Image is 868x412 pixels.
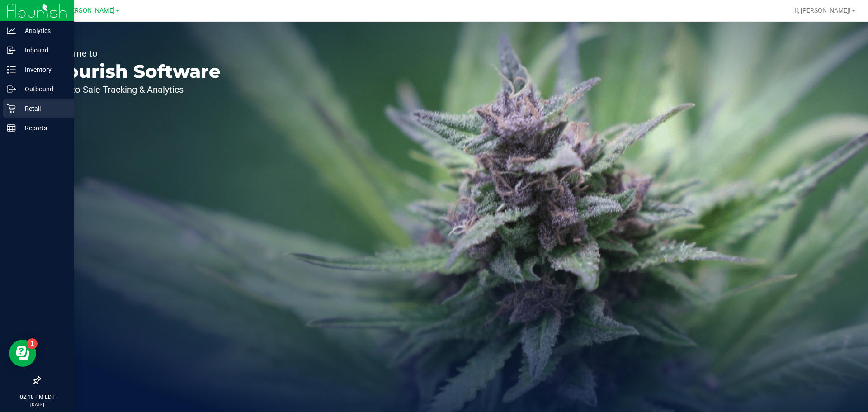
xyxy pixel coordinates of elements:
[7,104,16,113] inline-svg: Retail
[16,103,70,114] p: Retail
[7,46,16,55] inline-svg: Inbound
[16,84,70,95] p: Outbound
[792,7,851,14] span: Hi, [PERSON_NAME]!
[49,49,221,58] p: Welcome to
[27,338,38,349] iframe: Resource center unread badge
[7,123,16,133] inline-svg: Reports
[16,64,70,75] p: Inventory
[49,85,221,94] p: Seed-to-Sale Tracking & Analytics
[7,85,16,94] inline-svg: Outbound
[7,26,16,35] inline-svg: Analytics
[16,45,70,56] p: Inbound
[65,7,115,14] span: [PERSON_NAME]
[9,340,36,367] iframe: Resource center
[4,393,70,401] p: 02:18 PM EDT
[16,25,70,36] p: Analytics
[4,401,70,408] p: [DATE]
[16,123,70,133] p: Reports
[49,62,221,81] p: Flourish Software
[7,65,16,74] inline-svg: Inventory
